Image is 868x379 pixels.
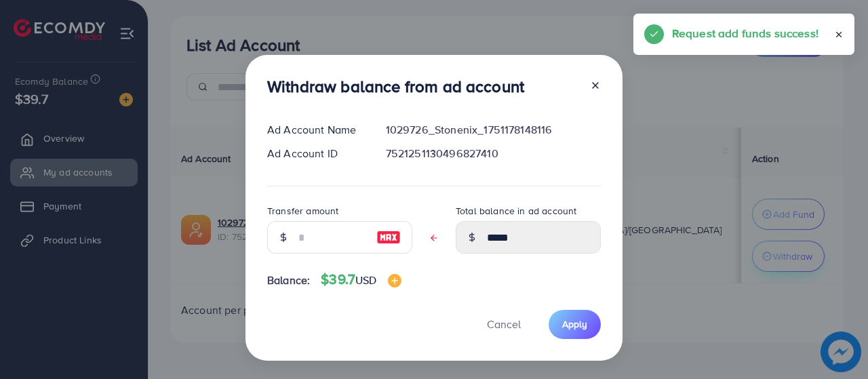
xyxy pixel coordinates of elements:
span: Apply [562,317,587,331]
span: Balance: [267,273,310,288]
label: Transfer amount [267,204,338,218]
img: image [376,229,401,245]
button: Apply [549,310,601,339]
div: 1029726_Stonenix_1751178148116 [375,122,612,138]
span: USD [355,273,376,287]
div: Ad Account ID [256,146,375,161]
h3: Withdraw balance from ad account [267,77,524,96]
img: image [388,274,401,287]
h4: $39.7 [321,271,401,288]
h5: Request add funds success! [672,24,818,42]
label: Total balance in ad account [456,204,576,218]
span: Cancel [487,317,521,332]
div: Ad Account Name [256,122,375,138]
button: Cancel [470,310,538,339]
div: 7521251130496827410 [375,146,612,161]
